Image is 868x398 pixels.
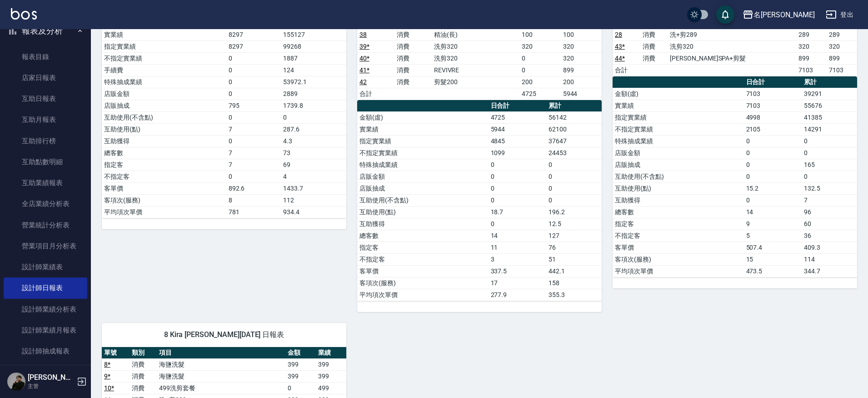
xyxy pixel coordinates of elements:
[519,52,560,64] td: 0
[546,230,602,242] td: 127
[130,358,157,370] td: 消費
[157,370,285,382] td: 海鹽洗髮
[102,29,226,40] td: 實業績
[285,382,316,394] td: 0
[561,76,602,88] td: 200
[357,100,602,301] table: a dense table
[357,230,489,242] td: 總客數
[285,358,316,370] td: 399
[226,64,281,76] td: 0
[102,40,226,52] td: 指定實業績
[281,147,346,159] td: 73
[546,253,602,265] td: 51
[827,40,857,52] td: 320
[359,78,367,86] a: 42
[102,159,226,171] td: 指定客
[281,29,346,40] td: 155127
[796,29,827,40] td: 289
[615,31,622,38] a: 28
[4,215,87,236] a: 營業統計分析表
[546,265,602,277] td: 442.1
[102,5,346,218] table: a dense table
[4,299,87,320] a: 設計師業績分析表
[546,206,602,218] td: 196.2
[4,67,87,88] a: 店家日報表
[357,206,489,218] td: 互助使用(點)
[613,147,744,159] td: 店販金額
[613,182,744,194] td: 互助使用(點)
[546,135,602,147] td: 37647
[519,40,560,52] td: 320
[226,182,281,194] td: 892.6
[357,242,489,253] td: 指定客
[802,76,857,88] th: 累計
[802,171,857,182] td: 0
[226,29,281,40] td: 8297
[744,230,802,242] td: 5
[822,6,857,23] button: 登出
[432,40,520,52] td: 洗剪320
[432,64,520,76] td: REVIVRE
[802,147,857,159] td: 0
[744,123,802,135] td: 2105
[744,171,802,182] td: 0
[744,194,802,206] td: 0
[489,194,546,206] td: 0
[226,88,281,100] td: 0
[489,147,546,159] td: 1099
[613,111,744,123] td: 指定實業績
[519,64,560,76] td: 0
[359,31,367,38] a: 38
[226,159,281,171] td: 7
[744,182,802,194] td: 15.2
[668,52,796,64] td: [PERSON_NAME]SPA+剪髮
[744,242,802,253] td: 507.4
[802,206,857,218] td: 96
[102,194,226,206] td: 客項次(服務)
[744,206,802,218] td: 14
[285,370,316,382] td: 399
[802,100,857,111] td: 55676
[357,289,489,301] td: 平均項次單價
[226,123,281,135] td: 7
[519,29,560,40] td: 100
[640,29,668,40] td: 消費
[432,52,520,64] td: 洗剪320
[226,171,281,182] td: 0
[613,100,744,111] td: 實業績
[4,257,87,277] a: 設計師業績表
[316,370,346,382] td: 399
[113,330,335,339] span: 8 Kira [PERSON_NAME][DATE] 日報表
[613,64,640,76] td: 合計
[281,194,346,206] td: 112
[744,135,802,147] td: 0
[744,76,802,88] th: 日合計
[11,8,37,20] img: Logo
[613,123,744,135] td: 不指定實業績
[226,135,281,147] td: 0
[394,40,432,52] td: 消費
[4,131,87,151] a: 互助排行榜
[357,147,489,159] td: 不指定實業績
[744,100,802,111] td: 7103
[561,64,602,76] td: 899
[613,135,744,147] td: 特殊抽成業績
[489,242,546,253] td: 11
[613,218,744,230] td: 指定客
[739,5,818,24] button: 名[PERSON_NAME]
[613,194,744,206] td: 互助獲得
[802,218,857,230] td: 60
[281,135,346,147] td: 4.3
[489,135,546,147] td: 4845
[489,230,546,242] td: 14
[226,147,281,159] td: 7
[357,253,489,265] td: 不指定客
[802,135,857,147] td: 0
[281,111,346,123] td: 0
[226,206,281,218] td: 781
[4,277,87,298] a: 設計師日報表
[316,358,346,370] td: 399
[668,40,796,52] td: 洗剪320
[802,111,857,123] td: 41385
[827,64,857,76] td: 7103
